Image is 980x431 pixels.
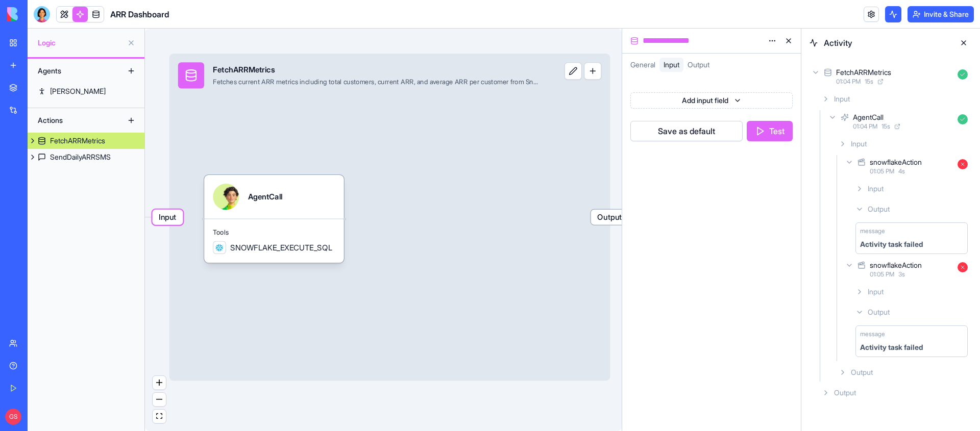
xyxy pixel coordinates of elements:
span: 01:04 PM [836,78,861,86]
div: InputFetchARRMetricsFetches current ARR metrics including total customers, current ARR, and avera... [169,54,610,381]
div: Activity task failed [860,239,923,249]
div: SendDailyARRSMS [50,152,111,162]
span: Output [851,367,873,377]
span: 01:04 PM [853,122,877,131]
div: FetchARRMetrics [836,67,891,78]
span: Logic [38,38,123,48]
div: AgentCallToolsSNOWFLAKE_EXECUTE_SQL [204,175,344,263]
span: Output [591,210,629,225]
div: AgentCall [248,191,282,202]
span: Output [688,60,709,69]
img: logo [7,7,70,21]
span: message [860,330,885,338]
span: message [860,227,885,235]
span: Tools [213,228,335,237]
span: 01:05 PM [870,167,894,175]
div: snowflakeAction [870,157,922,167]
div: AgentCall [853,112,884,122]
button: Add input field [630,92,793,109]
span: 15 s [865,78,873,86]
span: 15 s [881,122,890,131]
div: Fetches current ARR metrics including total customers, current ARR, and average ARR per customer ... [213,78,540,86]
span: Input [664,60,679,69]
button: zoom in [153,376,166,390]
span: 01:05 PM [870,270,894,278]
a: SendDailyARRSMS [28,149,144,165]
button: Invite & Share [908,6,974,22]
span: Input [851,139,867,149]
span: Input [868,287,884,297]
div: snowflakeAction [870,260,922,270]
div: FetchARRMetrics [213,64,540,75]
div: Agents [33,63,114,79]
div: [PERSON_NAME] [50,86,106,96]
span: Input [834,94,850,104]
button: fit view [153,410,166,423]
span: 3 s [898,270,905,278]
span: General [630,60,655,69]
a: FetchARRMetrics [28,133,144,149]
span: GS [5,409,21,425]
span: Input [153,210,183,225]
div: Actions [33,112,114,129]
div: Activity task failed [860,342,923,352]
span: Input [868,184,884,194]
a: [PERSON_NAME] [28,83,144,99]
span: SNOWFLAKE_EXECUTE_SQL [230,242,332,253]
button: Save as default [630,121,743,141]
span: Output [834,388,856,398]
button: Test [747,121,793,141]
button: zoom out [153,393,166,407]
span: Output [868,307,890,317]
span: Output [868,204,890,214]
div: FetchARRMetrics [50,136,105,146]
span: 4 s [898,167,905,175]
span: Activity [824,37,949,49]
span: ARR Dashboard [110,8,169,20]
